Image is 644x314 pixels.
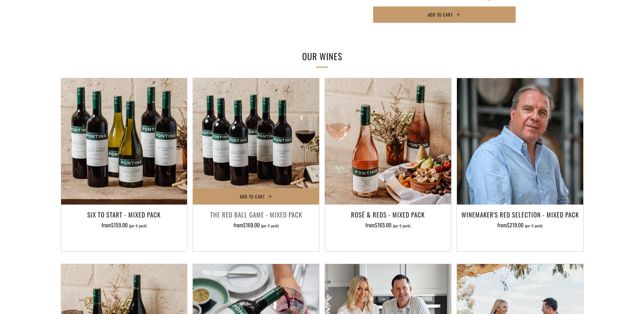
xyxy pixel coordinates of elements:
span: (per 6 pack) [129,224,147,228]
span: from [365,221,410,229]
a: The Red Ball Game - Mixed Pack from$169.00 (per 6 pack) [193,209,319,243]
h2: Our Wines [210,49,434,64]
span: $159.00 [111,221,128,229]
span: from [234,221,279,229]
span: Add to Cart [428,11,453,18]
span: from [497,221,542,229]
h3: Winemaker's Red Selection - Mixed Pack [460,209,580,220]
span: $219.00 [507,221,523,229]
span: $165.00 [375,221,391,229]
h3: The Red Ball Game - Mixed Pack [196,209,316,220]
span: Add to Cart [240,193,265,200]
button: Add to Cart [373,6,516,23]
span: from [102,221,147,229]
span: (per 6 pack) [393,224,410,228]
a: Six To Start - Mixed Pack from$159.00 (per 6 pack) [61,209,187,243]
span: (per 6 pack) [261,224,279,228]
button: Add to Cart [193,188,319,205]
a: Rosé & Reds - Mixed Pack from$165.00 (per 6 pack) [325,209,451,243]
span: (per 6 pack) [525,224,542,228]
span: $169.00 [243,221,260,229]
h3: Six To Start - Mixed Pack [65,209,184,220]
a: Winemaker's Red Selection - Mixed Pack from$219.00 (per 6 pack) [457,209,583,243]
h3: Rosé & Reds - Mixed Pack [328,209,448,220]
